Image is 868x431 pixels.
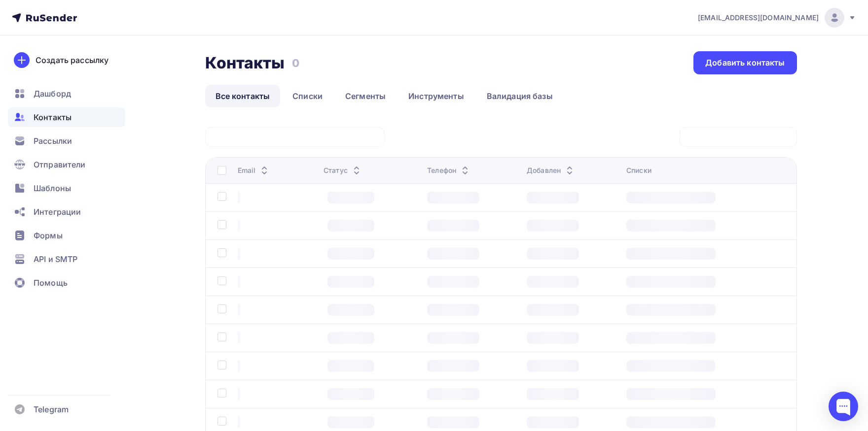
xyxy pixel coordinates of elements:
[8,226,125,245] a: Формы
[8,107,125,127] a: Контакты
[698,13,819,23] span: [EMAIL_ADDRESS][DOMAIN_NAME]
[8,84,125,103] a: Дашборд
[626,166,651,175] div: Списки
[282,85,333,107] a: Списки
[34,206,81,218] span: Интеграции
[705,57,785,68] div: Добавить контакты
[324,166,362,175] div: Статус
[34,182,71,194] span: Шаблоны
[205,85,281,107] a: Все контакты
[34,88,71,99] span: Дашборд
[34,159,86,170] span: Отправители
[34,135,72,147] span: Рассылки
[205,53,285,73] h2: Контакты
[34,230,63,241] span: Формы
[34,111,72,123] span: Контакты
[8,155,125,174] a: Отправители
[8,131,125,151] a: Рассылки
[398,85,474,107] a: Инструменты
[34,403,69,415] span: Telegram
[527,166,576,175] div: Добавлен
[34,277,68,289] span: Помощь
[476,85,563,107] a: Валидация базы
[698,8,856,28] a: [EMAIL_ADDRESS][DOMAIN_NAME]
[36,54,108,66] div: Создать рассылку
[292,56,299,70] h3: 0
[34,253,77,265] span: API и SMTP
[238,166,271,175] div: Email
[335,85,396,107] a: Сегменты
[8,178,125,198] a: Шаблоны
[427,166,471,175] div: Телефон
